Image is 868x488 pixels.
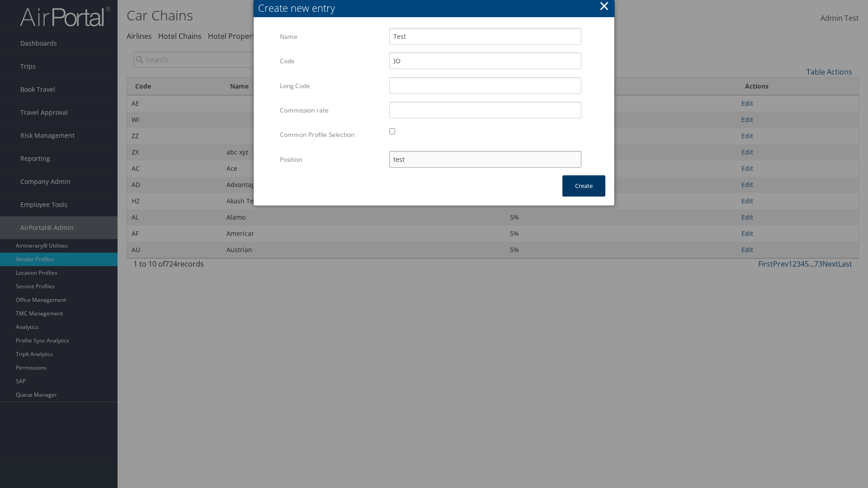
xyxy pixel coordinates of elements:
[280,126,382,143] label: Common Profile Selection
[280,52,382,70] label: Code
[280,102,382,119] label: Commission rate
[280,77,382,94] label: Long Code
[258,1,614,15] div: Create new entry
[280,151,382,168] label: Position
[562,175,605,197] button: Create
[280,28,382,45] label: Name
